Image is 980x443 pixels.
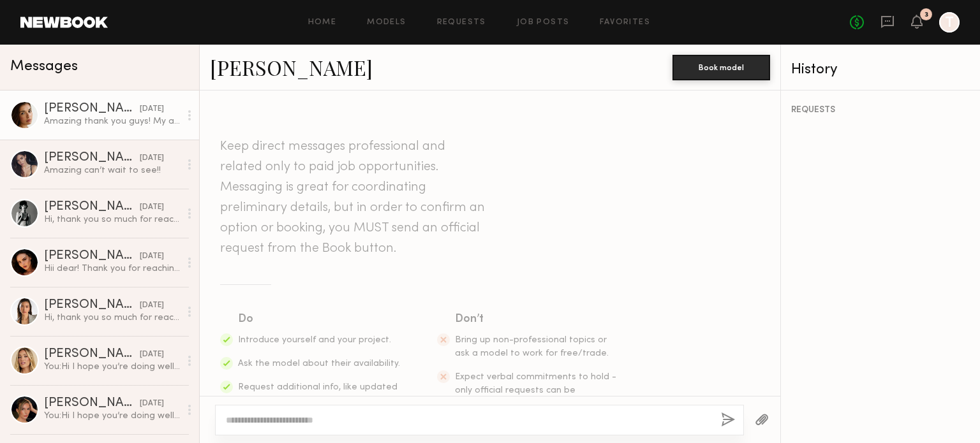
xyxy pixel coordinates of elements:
span: Bring up non-professional topics or ask a model to work for free/trade. [455,336,609,358]
div: REQUESTS [791,106,970,115]
span: Messages [10,59,78,74]
div: 3 [924,11,928,18]
div: [DATE] [140,152,164,164]
div: Hi, thank you so much for reaching out! I’d love to discuss the potential for UGC collaboration. ... [44,312,180,324]
button: Book model [672,55,770,80]
div: Do [238,310,401,328]
a: Favorites [600,18,650,27]
span: Introduce yourself and your project. [238,336,391,344]
a: Book model [672,61,770,72]
div: [DATE] [140,201,164,214]
div: You: Hi I hope you’re doing well! I wanted to reach out to see if you’re currently offering UGC v... [44,361,180,373]
a: Job Posts [517,18,570,27]
div: [DATE] [140,103,164,115]
header: Keep direct messages professional and related only to paid job opportunities. Messaging is great ... [220,136,488,259]
div: [PERSON_NAME] [44,152,140,164]
a: Requests [437,18,486,27]
div: [DATE] [140,349,164,361]
span: Request additional info, like updated digitals, relevant experience, other skills, etc. [238,383,397,418]
div: [DATE] [140,251,164,263]
a: T [939,12,960,33]
div: [PERSON_NAME] [44,201,140,214]
a: Home [308,18,337,27]
div: Don’t [455,310,618,328]
div: Amazing thank you guys! My address is [STREET_ADDRESS] I’d love to try the Liver Tonic and Inner ... [44,115,180,127]
a: Models [367,18,406,27]
div: Amazing can’t wait to see!! [44,164,180,177]
div: [PERSON_NAME] [44,250,140,263]
div: [PERSON_NAME] [44,348,140,361]
div: [DATE] [140,398,164,410]
span: Ask the model about their availability. [238,359,400,368]
div: Hi, thank you so much for reaching out! The rate for the organic video is $300. Here are the usag... [44,214,180,226]
a: [PERSON_NAME] [210,54,373,81]
div: [PERSON_NAME] [44,397,140,410]
div: [PERSON_NAME] [44,103,140,115]
span: Expect verbal commitments to hold - only official requests can be enforced. [455,373,616,408]
div: Hii dear! Thank you for reaching out. I make ugc for a few brands that align with me and love you... [44,263,180,275]
div: [DATE] [140,300,164,312]
div: History [791,62,970,77]
div: You: Hi I hope you’re doing well! I wanted to reach out to see if you’re currently offering UGC v... [44,410,180,422]
div: [PERSON_NAME] [44,299,140,312]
